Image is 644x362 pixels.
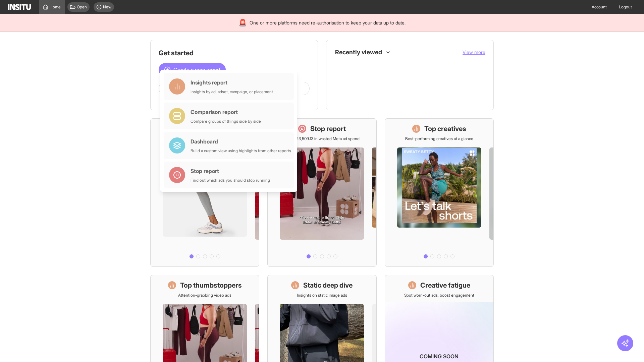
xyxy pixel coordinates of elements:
[191,137,291,145] div: Dashboard
[238,18,247,27] div: 🚨
[267,118,376,267] a: Stop reportSave £23,509.13 in wasted Meta ad spend
[191,119,261,124] div: Compare groups of things side by side
[297,293,347,298] p: Insights on static image ads
[463,49,485,55] span: View more
[191,167,270,175] div: Stop report
[191,178,270,183] div: Find out which ads you should stop running
[180,281,242,290] h1: Top thumbstoppers
[191,108,261,116] div: Comparison report
[173,66,220,74] span: Create a new report
[385,118,494,267] a: Top creativesBest-performing creatives at a glance
[159,48,310,58] h1: Get started
[103,4,111,10] span: New
[191,148,291,154] div: Build a custom view using highlights from other reports
[191,78,273,86] div: Insights report
[150,118,259,267] a: What's live nowSee all active ads instantly
[250,19,406,26] span: One or more platforms need re-authorisation to keep your data up to date.
[303,281,353,290] h1: Static deep dive
[463,49,485,56] button: View more
[424,124,466,133] h1: Top creatives
[310,124,346,133] h1: Stop report
[50,4,61,10] span: Home
[77,4,87,10] span: Open
[191,89,273,95] div: Insights by ad, adset, campaign, or placement
[405,136,473,141] p: Best-performing creatives at a glance
[284,136,360,141] p: Save £23,509.13 in wasted Meta ad spend
[178,293,231,298] p: Attention-grabbing video ads
[159,63,226,76] button: Create a new report
[8,4,31,10] img: Logo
